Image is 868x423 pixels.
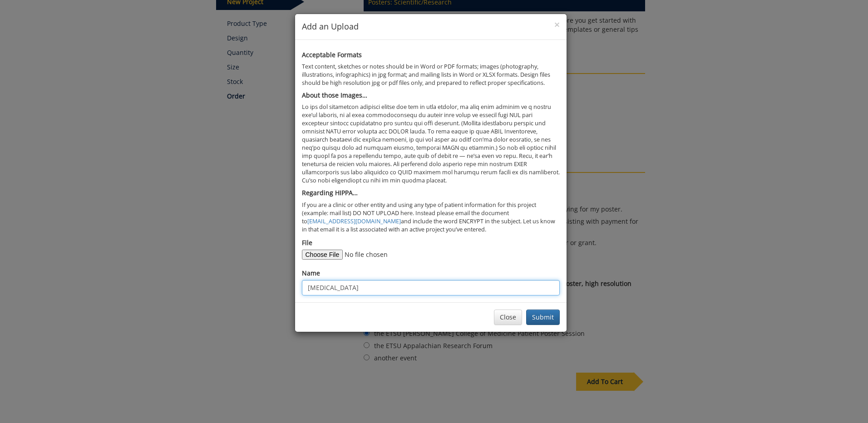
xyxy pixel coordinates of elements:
[554,20,560,30] button: Close
[554,18,560,31] span: ×
[302,238,312,247] label: File
[526,310,560,325] button: Submit
[302,21,560,33] h4: Add an Upload
[302,50,362,59] b: Acceptable Formats
[307,217,401,225] a: [EMAIL_ADDRESS][DOMAIN_NAME]
[302,103,560,185] p: Lo ips dol sitametcon adipisci elitse doe tem in utla etdolor, ma aliq enim adminim ve q nostru e...
[302,91,367,99] b: About those Images…
[302,188,358,197] b: Regarding HIPPA…
[302,63,560,87] p: Text content, sketches or notes should be in Word or PDF formats; images (photography, illustrati...
[302,201,560,234] p: If you are a clinic or other entity and using any type of patient information for this project (e...
[494,310,522,325] button: Close
[302,269,320,278] label: Name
